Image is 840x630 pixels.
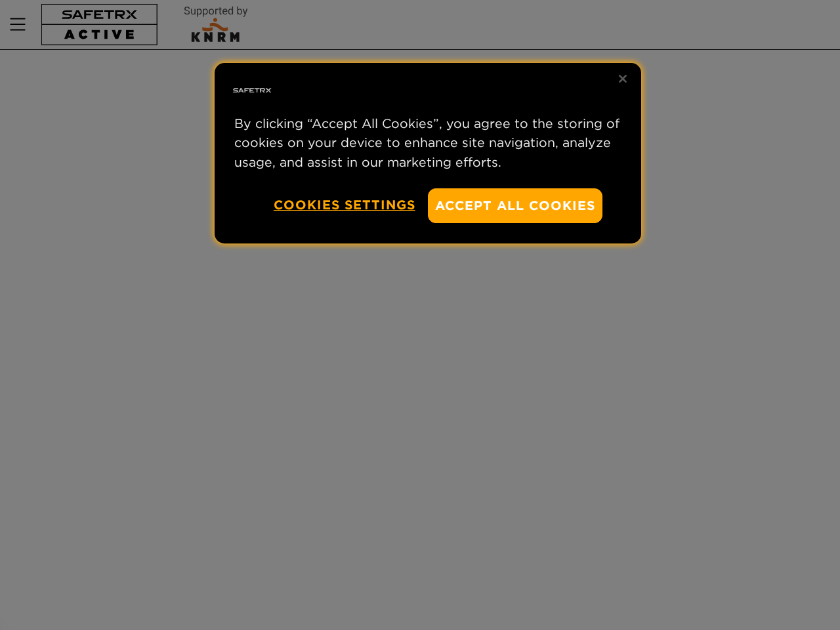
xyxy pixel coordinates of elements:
button: Close [608,64,637,93]
img: Safe Tracks [231,70,273,112]
p: By clicking “Accept All Cookies”, you agree to the storing of cookies on your device to enhance s... [234,114,621,172]
button: Cookies Settings [274,188,415,222]
div: Privacy [215,63,641,243]
button: Accept All Cookies [428,188,602,223]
